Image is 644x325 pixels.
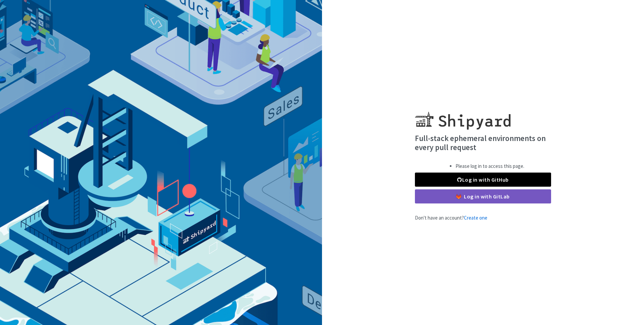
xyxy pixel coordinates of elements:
[464,215,487,221] a: Create one
[456,194,461,199] img: gitlab-color.svg
[455,162,524,170] li: Please log in to access this page.
[415,189,551,203] a: Log in with GitLab
[415,173,551,187] a: Log in with GitHub
[415,134,551,152] h4: Full-stack ephemeral environments on every pull request
[415,103,511,130] img: Shipyard logo
[415,215,487,221] span: Don't have an account?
